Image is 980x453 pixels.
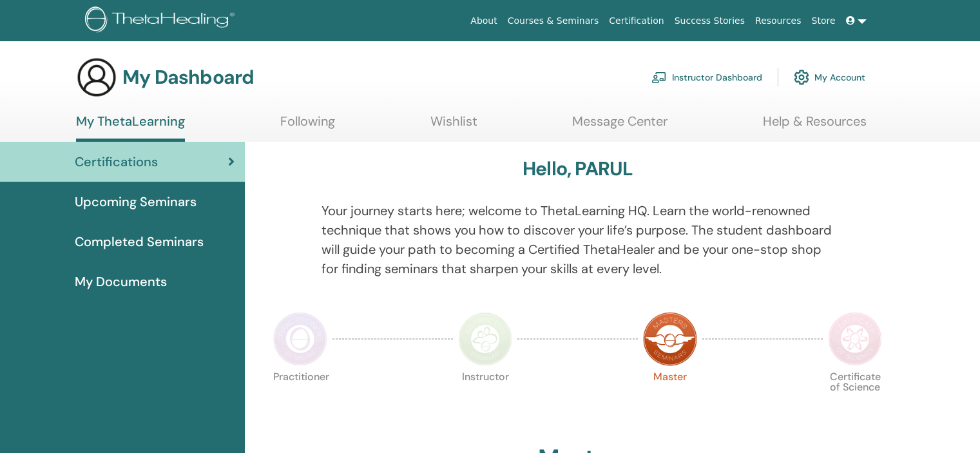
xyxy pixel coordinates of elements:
[322,201,834,278] p: Your journey starts here; welcome to ThetaLearning HQ. Learn the world-renowned technique that sh...
[122,66,254,89] h3: My Dashboard
[523,157,633,180] h3: Hello, PARUL
[503,9,604,33] a: Courses & Seminars
[643,312,697,366] img: Master
[430,113,477,139] a: Wishlist
[273,312,327,366] img: Practitioner
[75,232,204,251] span: Completed Seminars
[280,113,335,139] a: Following
[794,66,809,88] img: cog.svg
[75,272,167,291] span: My Documents
[85,6,239,35] img: logo.png
[273,372,327,426] p: Practitioner
[828,312,882,366] img: Certificate of Science
[458,312,512,366] img: Instructor
[794,63,865,92] a: My Account
[750,9,807,33] a: Resources
[75,152,158,171] span: Certifications
[828,372,882,426] p: Certificate of Science
[651,72,667,83] img: chalkboard-teacher.svg
[458,372,512,426] p: Instructor
[763,113,867,139] a: Help & Resources
[76,113,185,142] a: My ThetaLearning
[669,9,750,33] a: Success Stories
[643,372,697,426] p: Master
[465,9,502,33] a: About
[807,9,841,33] a: Store
[651,63,762,92] a: Instructor Dashboard
[604,9,669,33] a: Certification
[75,192,197,211] span: Upcoming Seminars
[76,57,117,98] img: generic-user-icon.jpg
[572,113,668,139] a: Message Center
